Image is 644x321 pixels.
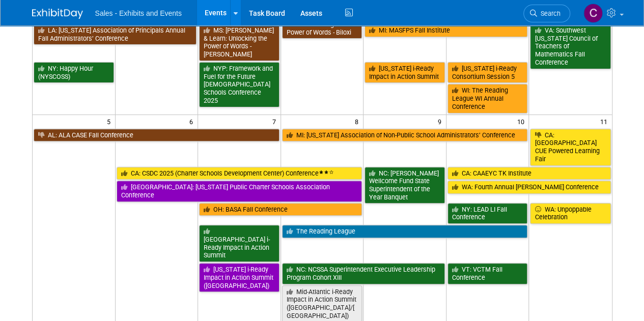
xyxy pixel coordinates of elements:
a: CA: [GEOGRAPHIC_DATA] CUE Powered Learning Fair [530,129,610,166]
a: The Reading League [282,225,528,238]
img: ExhibitDay [32,9,83,19]
a: LA: [US_STATE] Association of Principals Annual Fall Administrators’ Conference [34,24,197,45]
img: Christine Lurz [583,4,603,23]
a: VA: Southwest [US_STATE] Council of Teachers of Mathematics Fall Conference [530,24,610,69]
a: [US_STATE] i-Ready Impact in Action Summit [365,62,445,83]
a: [GEOGRAPHIC_DATA] i-Ready Impact in Action Summit [199,225,279,262]
span: 5 [106,115,115,128]
a: [US_STATE] i-Ready Consortium Session 5 [447,62,528,83]
a: MI: [US_STATE] Association of Non-Public School Administrators’ Conference [282,129,528,142]
span: 10 [516,115,528,128]
a: OH: BASA Fall Conference [199,203,362,216]
a: Search [523,5,570,22]
span: 7 [271,115,281,128]
span: 8 [354,115,363,128]
a: WA: Fourth Annual [PERSON_NAME] Conference [447,181,611,194]
span: 6 [188,115,198,128]
a: NYP: Framework and Fuel for the Future [DEMOGRAPHIC_DATA] Schools Conference 2025 [199,62,279,107]
a: WI: The Reading League WI Annual Conference [447,84,528,113]
a: [US_STATE] i-Ready Impact in Action Summit ([GEOGRAPHIC_DATA]) [199,263,279,292]
a: WA: Unpoppable Celebration [530,203,610,224]
a: NC: NCSSA Superintendent Executive Leadership Program Cohort XIII [282,263,445,284]
a: AL: ALA CASE Fall Conference [34,129,279,142]
a: MS: [PERSON_NAME] & Learn: Unlocking the Power of Words - [PERSON_NAME] [199,24,279,61]
span: 9 [437,115,446,128]
span: Search [537,10,561,17]
span: 11 [599,115,612,128]
a: NC: [PERSON_NAME] Wellcome Fund State Superintendent of the Year Banquet [365,167,445,204]
a: [GEOGRAPHIC_DATA]: [US_STATE] Public Charter Schools Association Conference [117,181,362,201]
a: NY: LEAD LI Fall Conference [447,203,528,224]
span: Sales - Exhibits and Events [95,9,182,17]
a: CA: CSDC 2025 (Charter Schools Development Center) Conference [117,167,362,180]
a: NY: Happy Hour (NYSCOSS) [34,62,114,83]
a: MI: MASFPS Fall Institute [365,24,527,37]
a: VT: VCTM Fall Conference [447,263,528,284]
a: CA: CAAEYC TK Institute [447,167,611,180]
